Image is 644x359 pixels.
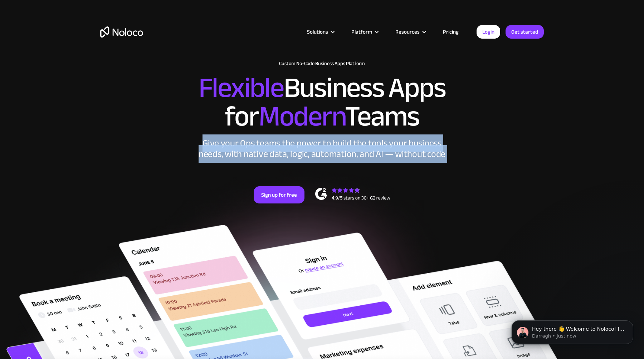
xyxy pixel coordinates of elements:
iframe: Intercom notifications message [501,305,644,355]
span: Flexible [199,61,284,114]
a: Pricing [434,27,468,36]
a: home [100,26,143,38]
div: Give your Ops teams the power to build the tools your business needs, with native data, logic, au... [197,138,447,159]
a: Get started [506,25,544,39]
div: Solutions [298,27,342,36]
div: Solutions [307,27,328,36]
div: Platform [342,27,386,36]
h2: Business Apps for Teams [100,74,544,131]
div: Resources [395,27,420,36]
div: Resources [386,27,434,36]
span: Modern [259,90,345,143]
div: Platform [351,27,372,36]
a: Sign up for free [254,186,304,203]
a: Login [477,25,500,39]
